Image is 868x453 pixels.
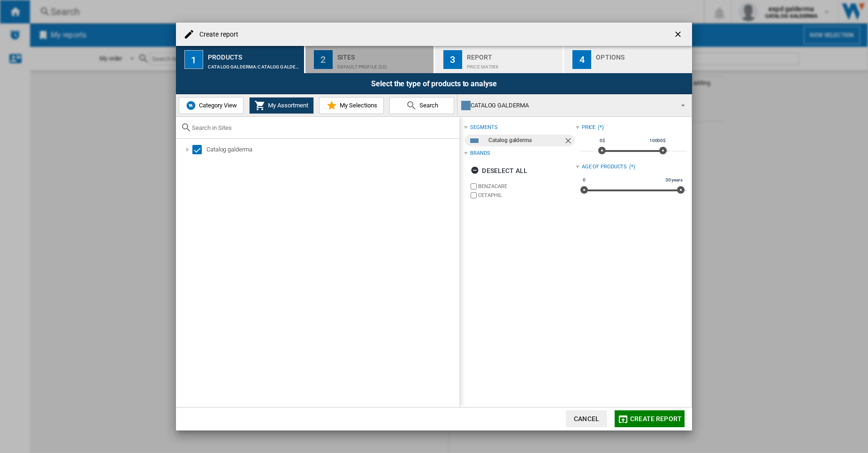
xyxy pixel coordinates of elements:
span: 0 [581,176,587,184]
div: 2 [314,50,333,69]
button: getI18NText('BUTTONS.CLOSE_DIALOG') [670,25,688,44]
div: Brands [470,150,490,157]
div: Age of products [582,163,627,171]
span: My Assortment [266,102,308,109]
span: 30 years [664,176,684,184]
div: Catalog galderma [206,145,458,154]
div: Default profile (22) [337,60,430,69]
h4: Create report [195,30,238,39]
span: 10000$ [648,137,667,144]
input: brand.name [471,183,477,189]
button: Deselect all [468,162,530,179]
span: Search [417,102,438,109]
button: Search [389,97,454,114]
div: 3 [443,50,462,69]
span: 0$ [598,137,607,144]
ng-md-icon: Remove [563,136,575,147]
label: CETAPHIL [478,192,575,199]
div: Products [208,50,300,60]
div: Price Matrix [467,60,559,69]
img: wiser-icon-blue.png [185,100,197,111]
div: CATALOG GALDERMA [461,99,673,112]
button: 1 Products CATALOG GALDERMA:Catalog galderma [176,46,305,73]
div: CATALOG GALDERMA:Catalog galderma [208,60,300,69]
span: Category View [197,102,237,109]
button: 3 Report Price Matrix [435,46,564,73]
div: 1 [184,50,203,69]
button: 2 Sites Default profile (22) [305,46,434,73]
button: Category View [179,97,244,114]
div: Price [582,124,596,131]
div: Catalog galderma [488,135,563,146]
div: Select the type of products to analyse [176,73,692,94]
div: Sites [337,50,430,60]
div: Deselect all [471,162,527,179]
button: My Assortment [249,97,314,114]
label: BENZACARE [478,183,575,190]
div: 4 [572,50,591,69]
div: Options [596,50,688,60]
button: My Selections [319,97,384,114]
input: brand.name [471,192,477,198]
div: segments [470,124,497,131]
ng-md-icon: getI18NText('BUTTONS.CLOSE_DIALOG') [673,30,685,41]
span: Create report [630,415,682,423]
div: Report [467,50,559,60]
span: My Selections [337,102,377,109]
input: Search in Sites [192,124,455,131]
button: Create report [615,410,685,427]
button: 4 Options [564,46,692,73]
md-checkbox: Select [192,145,206,154]
button: Cancel [566,410,607,427]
